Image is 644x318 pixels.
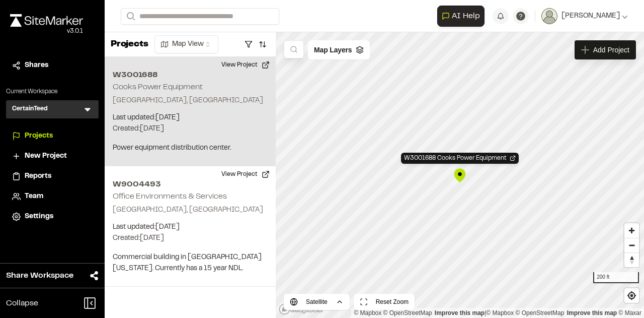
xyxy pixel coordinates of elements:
span: New Project [25,151,67,162]
p: Projects [111,38,148,51]
a: Improve this map [567,309,617,316]
h2: W3001688 [113,69,268,81]
img: User [541,8,557,24]
p: Last updated: [DATE] [113,112,268,123]
button: View Project [215,57,276,73]
p: Created: [DATE] [113,123,268,135]
a: Maxar [618,309,641,316]
span: Projects [25,131,53,142]
a: Reports [12,171,93,182]
button: Find my location [624,288,639,303]
div: Open Project [401,153,519,164]
button: Satellite [284,294,350,310]
h2: Office Environments & Services [113,193,227,200]
a: Mapbox [486,309,514,316]
span: Settings [25,211,53,222]
p: [GEOGRAPHIC_DATA], [GEOGRAPHIC_DATA] [113,205,268,216]
span: Add Project [593,45,629,55]
p: Current Workspace [6,87,99,96]
p: Commercial building in [GEOGRAPHIC_DATA][US_STATE]. Currently has a 15 year NDL. [113,252,268,274]
span: Team [25,191,43,202]
h2: W9004493 [113,178,268,190]
a: Settings [12,211,93,222]
a: Projects [12,131,93,142]
h2: Cooks Power Equipment [113,84,203,91]
a: Mapbox [354,309,381,316]
h3: CertainTeed [12,104,48,114]
a: OpenStreetMap [516,309,565,316]
span: Reset bearing to north [624,253,639,267]
span: Map Layers [314,44,352,55]
button: View Project [215,166,276,182]
a: Map feedback [435,309,485,316]
button: [PERSON_NAME] [541,8,628,24]
button: Search [121,8,139,25]
div: Oh geez...please don't... [10,27,83,36]
span: Shares [25,60,48,71]
span: AI Help [452,10,480,22]
button: Zoom in [624,223,639,238]
a: Shares [12,60,93,71]
button: Reset Zoom [354,294,415,310]
button: Reset bearing to north [624,252,639,267]
a: Mapbox logo [279,303,323,315]
div: Map marker [452,168,467,183]
p: Last updated: [DATE] [113,222,268,233]
div: 200 ft [593,272,639,283]
div: | [354,308,641,318]
a: New Project [12,151,93,162]
span: Collapse [6,297,38,309]
p: [GEOGRAPHIC_DATA], [GEOGRAPHIC_DATA] [113,95,268,106]
a: Team [12,191,93,202]
button: Open AI Assistant [437,6,485,27]
p: Created: [DATE] [113,233,268,244]
span: Share Workspace [6,270,73,282]
button: Zoom out [624,238,639,252]
img: rebrand.png [10,14,83,27]
span: [PERSON_NAME] [561,11,620,22]
span: Reports [25,171,51,182]
a: OpenStreetMap [383,309,432,316]
div: Open AI Assistant [437,6,489,27]
p: Power equipment distribution center. [113,143,268,154]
